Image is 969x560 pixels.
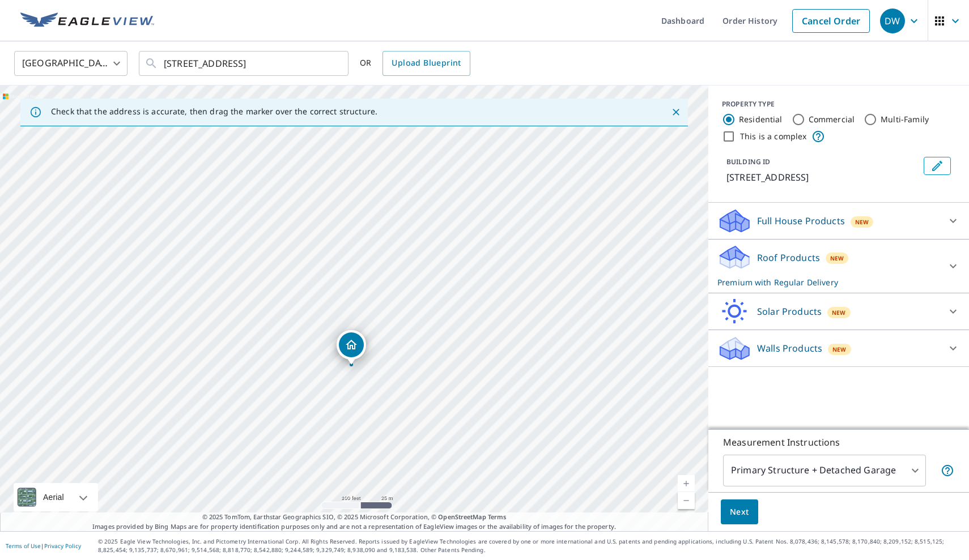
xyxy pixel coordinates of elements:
label: Commercial [809,114,855,125]
span: Your report will include the primary structure and a detached garage if one exists. [941,464,954,477]
label: Residential [739,114,783,125]
span: Next [730,505,749,519]
div: OR [360,51,470,76]
div: Solar ProductsNew [717,298,960,325]
input: Search by address or latitude-longitude [164,48,325,79]
a: OpenStreetMap [438,512,486,521]
p: Premium with Regular Delivery [717,276,940,288]
p: [STREET_ADDRESS] [726,170,919,184]
span: New [832,308,845,317]
div: Roof ProductsNewPremium with Regular Delivery [717,244,960,288]
p: Full House Products [757,214,845,228]
p: Roof Products [757,251,820,264]
div: Walls ProductsNew [717,335,960,362]
p: Check that the address is accurate, then drag the marker over the correct structure. [51,106,377,117]
a: Cancel Order [792,9,870,33]
span: New [830,254,844,263]
span: Upload Blueprint [392,56,461,70]
span: New [832,345,846,354]
div: Full House ProductsNew [717,207,960,234]
a: Terms of Use [6,542,41,550]
p: BUILDING ID [726,157,770,166]
div: Aerial [40,483,67,511]
button: Close [669,105,683,119]
p: © 2025 Eagle View Technologies, Inc. and Pictometry International Corp. All Rights Reserved. Repo... [98,537,963,554]
a: Privacy Policy [44,542,81,550]
div: DW [880,8,905,33]
div: [GEOGRAPHIC_DATA] [14,48,127,79]
span: © 2025 TomTom, Earthstar Geographics SIO, © 2025 Microsoft Corporation, © [202,512,507,522]
button: Edit building 1 [924,157,951,175]
p: Walls Products [757,341,822,355]
div: Aerial [14,483,98,511]
img: EV Logo [20,12,154,29]
p: Measurement Instructions [723,435,954,449]
div: PROPERTY TYPE [722,99,955,109]
button: Next [721,499,758,525]
div: Dropped pin, building 1, Residential property, 18843 Evergreen Ln Council Bluffs, IA 51503 [337,330,366,365]
span: New [855,217,869,226]
label: Multi-Family [881,114,929,125]
a: Current Level 18, Zoom In [678,475,695,492]
label: This is a complex [740,131,807,142]
a: Terms [488,512,507,521]
a: Upload Blueprint [382,51,470,76]
p: Solar Products [757,305,822,318]
p: | [6,542,81,549]
div: Primary Structure + Detached Garage [723,455,926,486]
a: Current Level 18, Zoom Out [678,492,695,509]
